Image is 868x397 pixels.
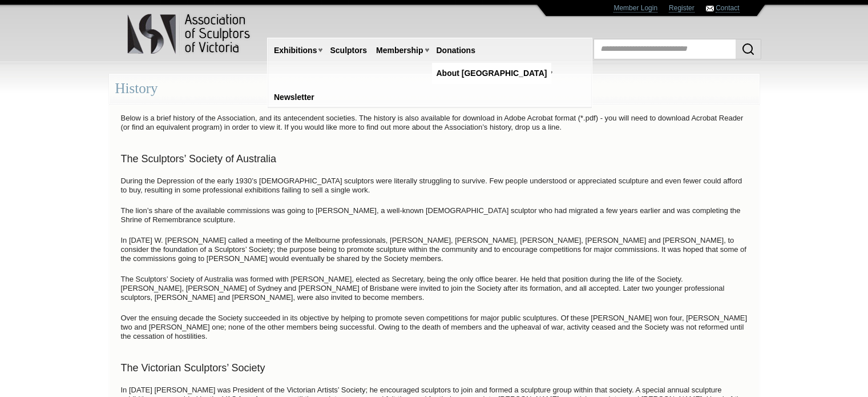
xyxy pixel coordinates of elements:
a: Newsletter [269,87,319,108]
div: History [109,74,760,104]
img: logo.png [127,11,252,57]
p: Over the ensuing decade the Society succeeded in its objective by helping to promote seven compet... [115,311,753,344]
a: About [GEOGRAPHIC_DATA] [432,63,552,84]
a: Member Login [613,4,657,13]
img: Contact ASV [706,6,714,11]
p: The Sculptors’ Society of Australia was formed with [PERSON_NAME], elected as Secretary, being th... [115,272,753,305]
a: Sculptors [325,40,372,61]
p: In [DATE] W. [PERSON_NAME] called a meeting of the Melbourne professionals, [PERSON_NAME], [PERSO... [115,233,753,266]
a: Contact [716,4,739,13]
a: Donations [432,40,480,61]
a: Register [669,4,695,13]
span: The Victorian Sculptors’ Society [121,362,265,374]
img: Search [741,42,755,56]
a: Exhibitions [269,40,321,61]
a: Membership [372,40,427,61]
p: During the Depression of the early 1930’s [DEMOGRAPHIC_DATA] sculptors were literally struggling ... [115,174,753,198]
p: Below is a brief history of the Association, and its antecendent societies. The history is also a... [115,111,753,135]
p: The lion’s share of the available commissions was going to [PERSON_NAME], a well-known [DEMOGRAPH... [115,203,753,227]
span: The Sculptors’ Society of Australia [121,153,276,165]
